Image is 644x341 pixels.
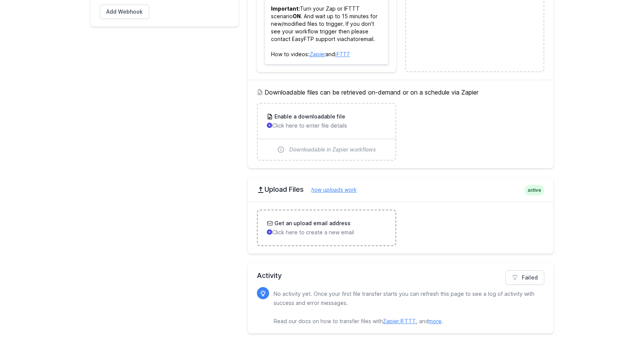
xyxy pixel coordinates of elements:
a: Zapier [383,318,399,324]
b: ON [293,13,301,19]
span: Downloadable in Zapier workflows [289,146,376,153]
a: IFTTT [335,51,350,57]
a: IFTTT [400,318,416,324]
a: how uploads work [304,186,357,193]
h3: Get an upload email address [273,219,351,227]
a: Enable a downloadable file Click here to enter file details Downloadable in Zapier workflows [258,104,395,160]
p: Click here to create a new email [267,229,386,236]
a: email [360,36,373,42]
p: No activity yet. Once your first file transfer starts you can refresh this page to see a log of a... [274,289,538,326]
a: Get an upload email address Click here to create a new email [258,210,395,245]
a: Failed [505,270,544,285]
p: Click here to enter file details [267,122,386,129]
a: Add Webhook [100,5,149,19]
b: Important: [271,5,300,12]
h3: Enable a downloadable file [273,113,345,120]
a: chat [344,36,355,42]
iframe: Drift Widget Chat Controller [606,303,635,332]
h2: Upload Files [257,185,544,194]
a: more [429,318,442,324]
h2: Activity [257,270,544,281]
span: active [524,185,544,196]
a: Zapier [309,51,325,57]
h5: Downloadable files can be retrieved on-demand or on a schedule via Zapier [257,88,544,97]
